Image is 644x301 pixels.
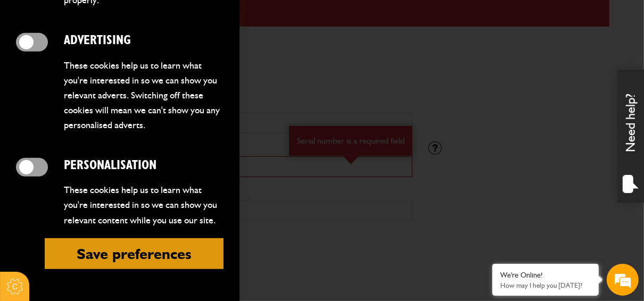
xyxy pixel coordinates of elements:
[175,5,200,31] div: Minimize live chat window
[55,60,179,73] div: Chat with us now
[64,158,224,173] h2: Personalisation
[617,70,644,203] div: Need help?
[18,59,45,74] img: d_20077148190_company_1631870298795_20077148190
[145,231,193,245] em: Start Chat
[64,33,224,48] h2: Advertising
[64,58,224,133] p: These cookies help us to learn what you're interested in so we can show you relevant adverts. Swi...
[14,193,194,230] textarea: Type your message and hit 'Enter'
[45,238,224,269] button: Save preferences
[64,182,224,227] p: These cookies help us to learn what you're interested in so we can show you relevant content whil...
[500,281,591,289] p: How may I help you today?
[14,98,194,122] input: Enter your last name
[14,161,194,185] input: Enter your phone number
[500,271,591,280] div: We're Online!
[14,130,194,153] input: Enter your email address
